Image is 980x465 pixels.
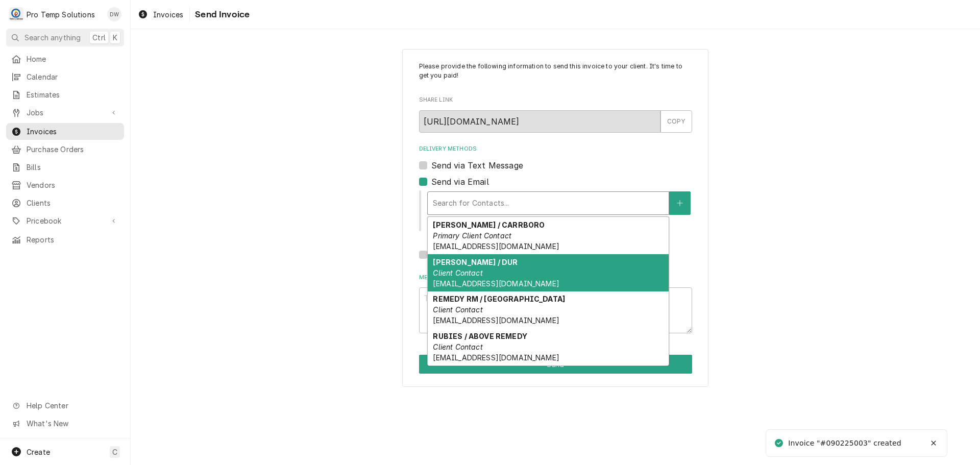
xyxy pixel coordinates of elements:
strong: [PERSON_NAME] / DUR [433,258,518,266]
span: Jobs [27,107,104,118]
span: K [113,32,117,43]
div: DW [107,7,121,21]
strong: RUBIES / ABOVE REMEDY [433,332,527,340]
em: Client Contact [433,342,482,351]
span: C [112,447,117,457]
strong: REMEDY RM / [GEOGRAPHIC_DATA] [433,295,565,303]
label: Send via Text Message [431,159,523,172]
span: Invoices [153,9,183,20]
svg: Create New Contact [677,200,683,207]
button: Create New Contact [669,191,691,215]
button: Search anythingCtrlK [6,29,124,46]
div: Button Group [419,355,692,374]
div: Message to Client [419,274,692,333]
span: Purchase Orders [27,144,119,155]
em: Client Contact [433,268,482,277]
span: Estimates [27,89,119,100]
span: Clients [27,198,119,208]
a: Go to Help Center [6,397,124,414]
span: Home [27,54,119,64]
span: [EMAIL_ADDRESS][DOMAIN_NAME] [433,242,559,251]
label: Delivery Methods [419,145,692,153]
div: Invoice "#090225003" created [788,438,902,449]
span: Pricebook [27,215,104,226]
div: Share Link [419,96,692,132]
a: Reports [6,231,124,248]
div: P [9,7,23,21]
div: Delivery Methods [419,145,692,261]
strong: [PERSON_NAME] / CARRBORO [433,221,545,229]
a: Invoices [6,123,124,140]
div: Invoice Send [402,49,708,387]
a: Purchase Orders [6,141,124,158]
span: Vendors [27,180,119,190]
a: Estimates [6,86,124,103]
span: Reports [27,234,119,245]
a: Clients [6,194,124,211]
div: Pro Temp Solutions's Avatar [9,7,23,21]
button: Send [419,355,692,374]
div: Pro Temp Solutions [27,9,95,20]
div: Invoice Send Form [419,62,692,333]
a: Home [6,51,124,67]
span: Search anything [24,32,81,43]
span: [EMAIL_ADDRESS][DOMAIN_NAME] [433,316,559,325]
a: Go to Jobs [6,104,124,121]
div: Button Group Row [419,355,692,374]
a: Go to Pricebook [6,212,124,229]
span: Invoices [27,126,119,137]
a: Calendar [6,68,124,85]
span: Help Center [27,400,118,411]
label: Send via Email [431,176,489,188]
span: Ctrl [92,32,106,43]
label: Share Link [419,96,692,104]
a: Invoices [134,6,187,23]
span: [EMAIL_ADDRESS][DOMAIN_NAME] [433,353,559,362]
span: Bills [27,162,119,173]
p: Please provide the following information to send this invoice to your client. It's time to get yo... [419,62,692,81]
button: COPY [660,110,692,133]
span: [EMAIL_ADDRESS][DOMAIN_NAME] [433,279,559,288]
a: Go to What's New [6,415,124,432]
span: Create [27,448,50,456]
span: Calendar [27,71,119,82]
label: Message to Client [419,274,692,282]
span: Send Invoice [192,8,250,21]
div: Dana Williams's Avatar [107,7,121,21]
a: Bills [6,159,124,176]
span: What's New [27,418,118,429]
em: Client Contact [433,305,482,314]
a: Vendors [6,177,124,193]
em: Primary Client Contact [433,231,511,240]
